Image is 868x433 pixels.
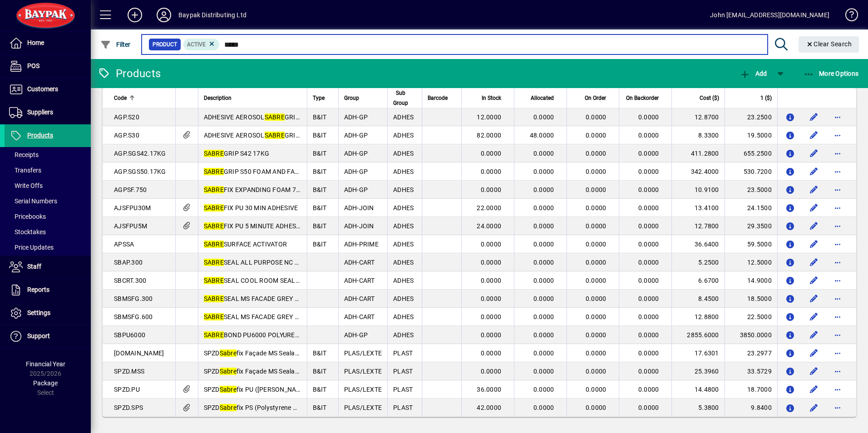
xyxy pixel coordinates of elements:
[204,132,343,139] span: ADHESIVE AEROSOL GRIP S30 CONTACT
[100,41,131,48] span: Filter
[807,128,821,143] button: Edit
[586,150,607,157] span: 0.0000
[26,360,65,368] span: Financial Year
[220,404,237,411] em: Sabre
[393,241,414,248] span: ADHES
[27,263,41,270] span: Staff
[807,219,821,233] button: Edit
[671,326,724,344] td: 2855.6000
[533,186,554,193] span: 0.0000
[533,168,554,175] span: 0.0000
[393,331,414,339] span: ADHES
[725,271,777,290] td: 14.9000
[204,204,224,212] em: SABRE
[760,93,772,103] span: 1 ($)
[178,8,247,22] div: Baypak Distributing Ltd
[204,168,350,175] span: GRIP S50 FOAM AND FABRIC GREEN 17KG
[481,349,502,357] span: 0.0000
[393,386,413,393] span: PLAST
[481,277,502,284] span: 0.0000
[533,241,554,248] span: 0.0000
[725,144,777,162] td: 655.2500
[204,113,343,121] span: ADHESIVE AEROSOL GRIP S20 CONTACT
[801,65,861,82] button: More Options
[265,113,285,121] em: SABRE
[204,222,224,230] em: SABRE
[530,132,554,139] span: 48.0000
[671,126,724,144] td: 8.3300
[114,368,144,375] span: SPZD.MSS
[27,309,50,316] span: Settings
[393,349,413,357] span: PLAST
[481,168,502,175] span: 0.0000
[638,241,659,248] span: 0.0000
[313,132,327,139] span: B&IT
[114,204,151,212] span: AJSFPU30M
[481,186,502,193] span: 0.0000
[9,182,43,189] span: Write Offs
[220,386,237,393] em: Sabre
[114,113,139,121] span: AGP.S20
[344,368,382,375] span: PLAS/LEXTE
[393,88,408,108] span: Sub Group
[830,237,845,251] button: More options
[725,290,777,308] td: 18.5000
[740,70,767,77] span: Add
[586,277,607,284] span: 0.0000
[807,382,821,397] button: Edit
[344,222,374,230] span: ADH-JOIN
[481,150,502,157] span: 0.0000
[638,132,659,139] span: 0.0000
[5,32,91,54] a: Home
[467,93,509,103] div: In Stock
[830,201,845,215] button: More options
[671,290,724,308] td: 8.4500
[204,277,357,284] span: SEAL COOL ROOM SEALANT - TITANIA 300ml
[183,39,220,50] mat-chip: Activation Status: Active
[725,308,777,326] td: 22.5000
[344,277,375,284] span: ADH-CART
[9,244,54,251] span: Price Updates
[313,404,327,411] span: B&IT
[671,344,724,362] td: 17.6301
[393,277,414,284] span: ADHES
[725,199,777,217] td: 24.1500
[344,186,368,193] span: ADH-GP
[477,132,501,139] span: 82.0000
[204,222,306,230] span: FIX PU 5 MINUTE ADHESIVE
[586,259,607,266] span: 0.0000
[27,108,53,116] span: Suppliers
[533,113,554,121] span: 0.0000
[725,235,777,253] td: 59.5000
[830,364,845,379] button: More options
[830,110,845,124] button: More options
[313,186,327,193] span: B&IT
[638,259,659,266] span: 0.0000
[393,113,414,121] span: ADHES
[806,40,852,48] span: Clear Search
[671,199,724,217] td: 13.4100
[725,344,777,362] td: 23.2977
[725,108,777,126] td: 23.2500
[807,164,821,179] button: Edit
[585,93,606,103] span: On Order
[313,349,327,357] span: B&IT
[204,168,224,175] em: SABRE
[586,241,607,248] span: 0.0000
[204,349,333,357] span: SPZD fix Façade MS Sealant - cartridge
[799,36,859,53] button: Clear
[344,295,375,302] span: ADH-CART
[114,241,134,248] span: APSSA
[204,295,313,302] span: SEAL MS FACADE GREY 300ml
[27,286,49,293] span: Reports
[5,101,91,124] a: Suppliers
[27,85,58,93] span: Customers
[313,368,327,375] span: B&IT
[220,368,237,375] em: Sabre
[393,168,414,175] span: ADHES
[625,93,667,103] div: On Backorder
[586,113,607,121] span: 0.0000
[313,168,327,175] span: B&IT
[393,368,413,375] span: PLAST
[700,93,719,103] span: Cost ($)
